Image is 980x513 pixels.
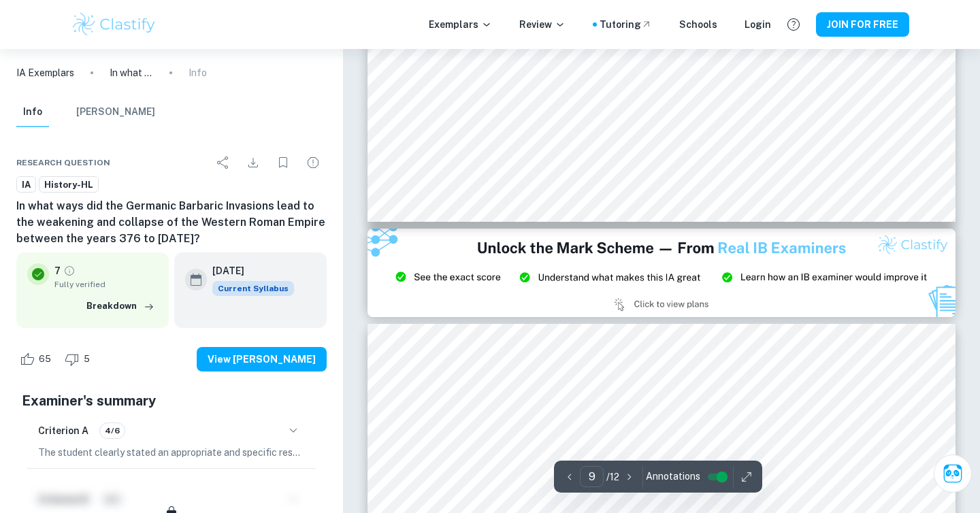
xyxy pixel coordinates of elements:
span: History-HL [39,178,98,192]
div: Share [210,149,237,176]
div: Download [240,149,267,176]
img: Clastify logo [71,11,157,38]
p: / 12 [606,469,619,484]
div: This exemplar is based on the current syllabus. Feel free to refer to it for inspiration/ideas wh... [212,281,294,296]
button: JOIN FOR FREE [816,12,909,37]
h6: In what ways did the Germanic Barbaric Invasions lead to the weakening and collapse of the Wester... [16,198,327,247]
button: Breakdown [83,296,158,316]
span: IA [17,178,35,192]
span: Fully verified [54,278,158,291]
img: Ad [367,229,955,317]
button: [PERSON_NAME] [76,97,155,127]
p: Review [519,17,566,32]
h6: Criterion A [38,423,88,438]
a: Schools [679,17,717,32]
p: The student clearly stated an appropriate and specific research question regarding the Germanic B... [38,445,305,460]
a: Grade fully verified [63,265,76,277]
button: Help and Feedback [782,13,805,36]
button: Info [16,97,49,127]
button: Ask Clai [934,454,972,493]
div: Dislike [61,348,97,370]
a: Login [745,17,771,32]
a: IA [16,176,36,193]
a: IA Exemplars [16,65,74,80]
span: Research question [16,156,110,169]
span: 5 [76,352,97,366]
h6: [DATE] [212,263,283,278]
div: Report issue [299,149,327,176]
p: Info [189,65,207,80]
a: History-HL [39,176,99,193]
span: Current Syllabus [212,281,294,296]
a: Tutoring [600,17,652,32]
p: In what ways did the Germanic Barbaric Invasions lead to the weakening and collapse of the Wester... [110,65,153,80]
span: 65 [31,352,59,366]
span: Annotations [646,469,700,484]
p: 7 [54,263,61,278]
h5: Examiner's summary [22,391,321,411]
div: Like [16,348,59,370]
p: Exemplars [429,17,492,32]
span: 4/6 [100,425,125,437]
button: View [PERSON_NAME] [197,347,327,371]
div: Bookmark [269,149,297,176]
